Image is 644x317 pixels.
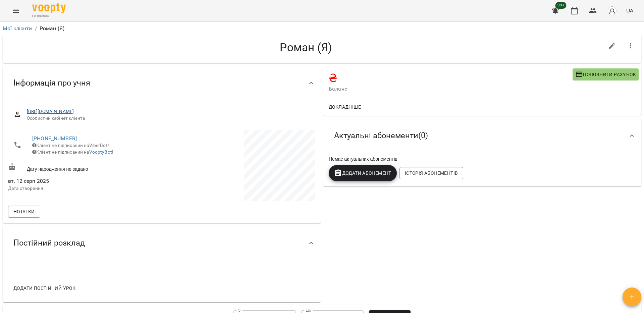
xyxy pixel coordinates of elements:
[7,161,162,174] div: Дату народження не задано
[13,208,35,216] span: Нотатки
[32,143,109,148] span: Клієнт не підписаний на ViberBot!
[3,25,32,32] a: Мої клієнти
[626,7,633,14] span: UA
[32,135,77,142] a: [PHONE_NUMBER]
[11,282,78,294] button: Додати постійний урок
[555,2,567,9] span: 99+
[624,4,636,17] button: UA
[327,154,637,164] div: Немає актуальних абонементів
[32,3,66,13] img: Voopty Logo
[3,66,321,100] div: Інформація про учня
[40,24,64,33] p: Роман (Я)
[329,103,361,111] span: Докладніше
[32,14,66,18] span: For Business
[405,169,458,177] span: Історія абонементів
[329,165,397,181] button: Додати Абонемент
[399,167,463,179] button: Історія абонементів
[8,185,160,192] p: Дата створення
[575,70,636,78] span: Поповнити рахунок
[13,284,75,292] span: Додати постійний урок
[573,68,639,81] button: Поповнити рахунок
[27,115,310,122] span: Особистий кабінет клієнта
[334,169,391,177] span: Додати Абонемент
[329,71,573,85] h4: ₴
[13,78,90,88] span: Інформація про учня
[27,109,74,114] a: [URL][DOMAIN_NAME]
[13,238,85,248] span: Постійний розклад
[607,6,617,15] img: avatar_s.png
[3,226,321,260] div: Постійний розклад
[8,3,24,19] button: Menu
[89,149,112,155] a: VooptyBot
[329,85,573,93] span: Баланс
[3,24,641,33] nav: breadcrumb
[323,118,641,153] div: Актуальні абонементи(0)
[8,206,40,218] button: Нотатки
[334,130,428,141] span: Актуальні абонементи ( 0 )
[32,149,113,155] span: Клієнт не підписаний на !
[8,41,604,54] h4: Роман (Я)
[8,177,160,185] span: вт, 12 серп 2025
[326,101,364,113] button: Докладніше
[35,24,37,33] li: /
